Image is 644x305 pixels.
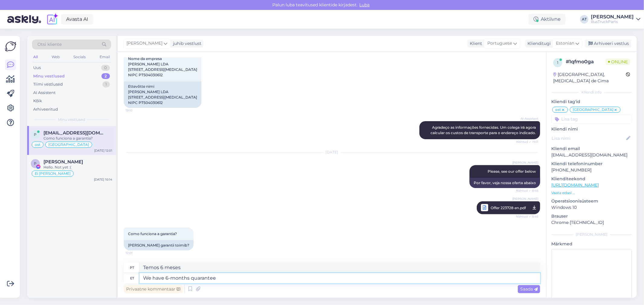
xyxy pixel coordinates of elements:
img: Askly Logo [5,41,16,52]
div: et [130,273,134,283]
p: Kliendi tag'id [551,99,632,105]
input: Lisa nimi [552,135,625,142]
div: [PERSON_NAME] [591,14,634,19]
div: 0 [101,65,110,71]
div: Uus [33,65,41,71]
span: AI Assistent [516,116,538,121]
span: [GEOGRAPHIC_DATA] [48,143,89,146]
div: Arhiveeritud [33,106,58,112]
textarea: Temos 6 meses [139,263,540,273]
span: Ei [PERSON_NAME] [35,172,71,175]
span: Please, see our offer below [488,169,536,174]
div: AI Assistent [33,90,56,96]
div: Socials [72,53,87,61]
div: juhib vestlust [171,40,201,47]
div: Como funciona a garantia? [43,136,112,141]
p: Klienditeekond [551,176,632,182]
span: ost [555,108,561,112]
span: Nähtud ✓ 8:46 [516,213,538,220]
p: Kliendi telefoninumber [551,161,632,167]
div: Hello. Not yet :( [43,165,112,170]
div: [DATE] [124,149,540,155]
p: [PHONE_NUMBER] [551,167,632,173]
span: Peter Franzén [43,159,83,165]
p: Kliendi email [551,146,632,152]
div: Web [50,53,61,61]
div: Privaatne kommentaar [124,285,183,293]
span: Saada [520,286,538,292]
img: explore-ai [46,13,59,26]
span: [PERSON_NAME] [512,197,538,201]
div: Tiimi vestlused [33,81,63,87]
p: [EMAIL_ADDRESS][DOMAIN_NAME] [551,152,632,158]
div: [DATE] 10:14 [94,177,112,182]
span: pecas@mssassistencia.pt [43,130,106,136]
span: 19:10 [126,108,148,113]
span: Portuguese [487,40,512,47]
p: Vaata edasi ... [551,190,632,196]
div: Email [98,53,111,61]
p: Kliendi nimi [551,126,632,132]
span: Luba [358,2,372,8]
p: Operatsioonisüsteem [551,198,632,204]
div: [PERSON_NAME] garantii toimib? [124,240,194,250]
a: [PERSON_NAME]Offer 223728 en.pdfNähtud ✓ 8:46 [477,201,540,214]
p: Märkmed [551,241,632,247]
span: Minu vestlused [58,117,85,122]
div: Ettevõtte nimi [PERSON_NAME] LDA [STREET_ADDRESS][MEDICAL_DATA] NIPC PT504030612 [124,81,201,108]
span: [GEOGRAPHIC_DATA] [573,108,614,112]
span: Nähtud ✓ 19:11 [516,140,538,144]
div: Minu vestlused [33,73,65,79]
div: Klienditugi [525,40,551,47]
div: [PERSON_NAME] [551,232,632,237]
p: Brauser [551,213,632,219]
div: BusTruckParts [591,19,634,24]
div: Kliendi info [551,90,632,95]
span: [PERSON_NAME] [127,40,162,47]
span: Estonian [556,40,574,47]
div: [GEOGRAPHIC_DATA], [MEDICAL_DATA] de Cima [553,71,626,84]
div: Por favor, veja nossa oferta abaixo [469,178,540,188]
div: 2 [101,73,110,79]
div: pt [130,263,134,273]
div: Arhiveeri vestlus [585,39,631,48]
div: All [32,53,39,61]
span: Otsi kliente [37,41,62,48]
div: Klient [467,40,482,47]
span: p [34,132,37,137]
a: [URL][DOMAIN_NAME] [551,182,599,188]
span: Online [606,58,630,65]
span: Nähtud ✓ 8:46 [516,188,538,193]
div: # 1qfmo0ga [566,58,606,65]
span: ost [35,143,40,146]
span: [PERSON_NAME] [512,160,538,165]
span: Agradeço as informações fornecidas. Um colega irá agora calcular os custos de transporte para o e... [431,125,537,135]
span: P [34,161,37,166]
p: Chrome [TECHNICAL_ID] [551,219,632,226]
span: Como funciona a garantia? [128,231,177,236]
textarea: We have 6-months quarantee [139,273,540,283]
div: Kõik [33,98,42,104]
a: Avasta AI [61,14,93,24]
span: Offer 223728 en.pdf [491,204,526,212]
div: [DATE] 12:01 [94,148,112,153]
div: Aktiivne [529,14,566,25]
a: [PERSON_NAME]BusTruckParts [591,14,640,24]
div: AT [580,15,588,24]
span: 12:01 [126,251,148,255]
input: Lisa tag [551,115,632,124]
div: 1 [102,81,110,87]
p: Windows 10 [551,204,632,211]
span: 1 [557,60,558,65]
